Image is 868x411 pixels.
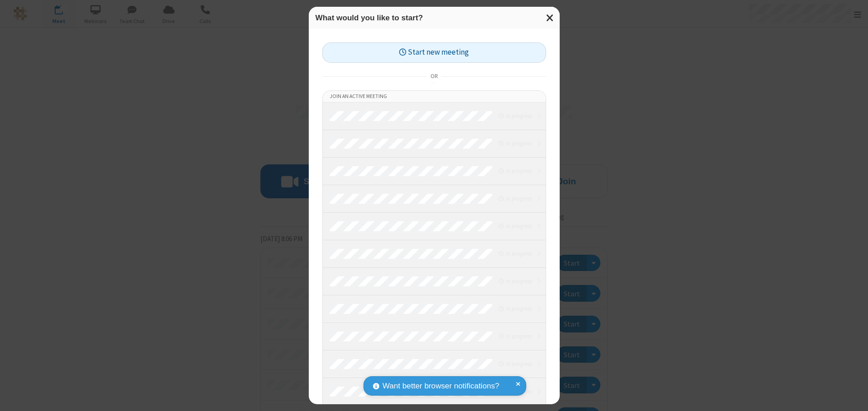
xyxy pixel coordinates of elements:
li: Join an active meeting [323,91,546,103]
button: Close modal [541,7,560,29]
span: or [427,70,441,83]
em: in progress [499,277,532,285]
em: in progress [499,249,532,258]
button: Start new meeting [322,42,546,63]
em: in progress [499,222,532,230]
em: in progress [499,304,532,313]
em: in progress [499,332,532,341]
em: in progress [499,167,532,175]
span: Want better browser notifications? [382,380,499,392]
em: in progress [499,139,532,148]
em: in progress [499,112,532,120]
em: in progress [499,360,532,368]
h3: What would you like to start? [316,14,553,22]
em: in progress [499,194,532,203]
